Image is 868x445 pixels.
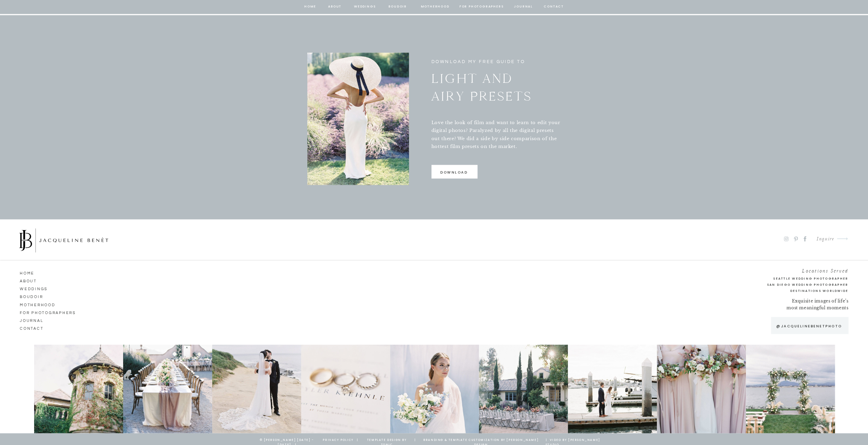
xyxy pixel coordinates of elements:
[431,119,561,151] p: Love the look of film and want to learn to edit your digital photos? Paralyzed by all the digital...
[20,309,80,315] a: for photographers
[459,4,504,10] a: for photographers
[418,438,544,444] a: branding & template customization by [PERSON_NAME] design
[431,169,477,179] a: download
[747,276,848,282] a: Seattle Wedding Photographer
[773,323,845,329] a: @jacquelinebenetphoto
[747,288,848,294] h2: Destinations Worldwide
[304,4,317,10] a: home
[421,4,449,10] a: Motherhood
[546,438,603,444] a: | Video by [PERSON_NAME] Studio
[321,438,356,444] a: privacy policy
[431,59,549,68] h2: DOWNLOAD MY FREE GUIDE TO
[328,4,342,10] a: about
[20,325,59,331] a: CONTACT
[785,298,848,312] p: Exquisite images of life’s most meaningful moments
[20,293,59,299] a: Boudoir
[543,4,565,10] a: contact
[388,4,408,10] a: BOUDOIR
[413,438,418,444] a: |
[747,267,848,272] h2: Locations Served
[735,282,848,288] a: San Diego Wedding Photographer
[353,4,377,10] a: Weddings
[431,70,549,102] h3: LIGHT AND AIRY PRESETS
[355,438,361,444] a: |
[20,277,59,283] a: ABOUT
[811,235,834,244] a: Inquire
[20,317,71,323] a: journal
[20,269,59,276] a: HOME
[362,438,412,444] a: template design by tonic
[20,285,59,291] a: Weddings
[254,438,321,441] p: © [PERSON_NAME] [DATE] - [DATE] |
[513,4,534,10] a: journal
[20,301,59,307] a: Motherhood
